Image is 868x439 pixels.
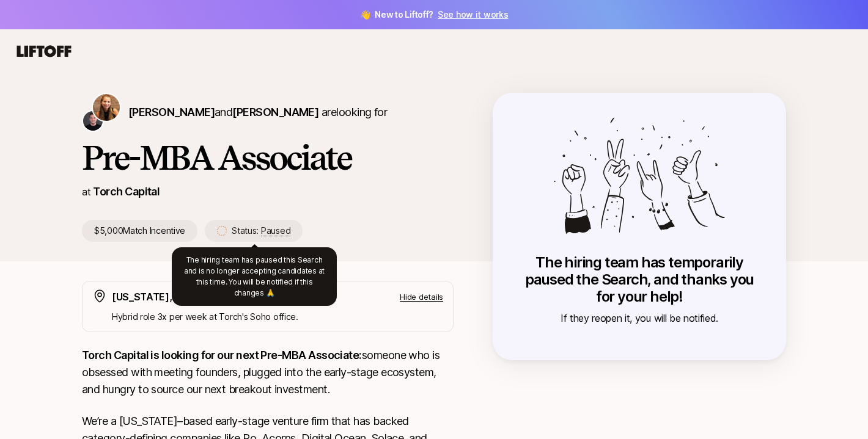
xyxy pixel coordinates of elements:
p: If they reopen it, you will be notified. [517,310,762,326]
p: are looking for [128,104,387,121]
strong: Torch Capital is looking for our next Pre-MBA Associate: [82,349,362,361]
span: [PERSON_NAME] [128,106,215,118]
img: Katie Reiner [93,94,120,121]
span: Paused [261,225,290,236]
img: Christopher Harper [83,111,103,131]
span: and [215,106,318,118]
p: Hide details [400,291,443,303]
p: someone who is obsessed with meeting founders, plugged into the early-stage ecosystem, and hungry... [82,347,454,398]
p: The hiring team has temporarily paused the Search, and thanks you for your help! [517,254,762,305]
h1: Pre-MBA Associate [82,139,454,176]
p: $5,000 Match Incentive [82,220,197,242]
a: See how it works [438,9,509,20]
p: at [82,184,90,200]
p: Hybrid role 3x per week at Torch's Soho office. [112,310,443,324]
span: 👋 New to Liftoff? [360,7,509,22]
p: [US_STATE], [GEOGRAPHIC_DATA] [112,289,276,305]
span: [PERSON_NAME] [232,106,318,118]
a: Torch Capital [93,185,160,198]
p: The hiring team has paused this Search and is no longer accepting candidates at this time. You wi... [182,255,327,299]
p: Status: [232,223,290,238]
